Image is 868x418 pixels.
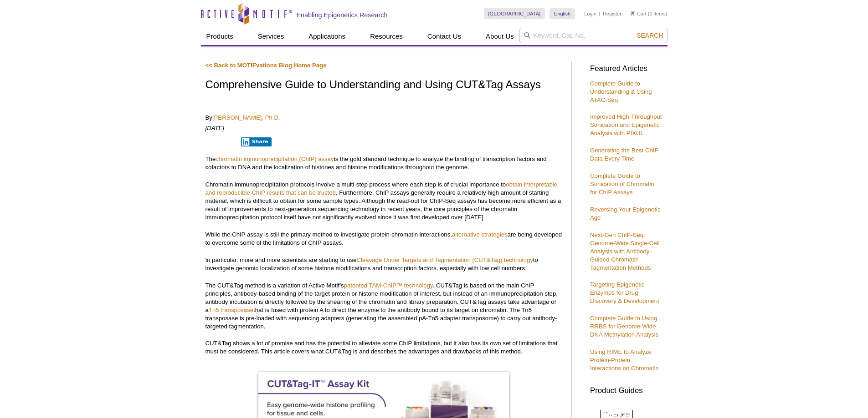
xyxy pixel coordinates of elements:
iframe: X Post Button [205,137,235,146]
a: Next-Gen ChIP-Seq: Genome-Wide Single-Cell Analysis with Antibody-Guided Chromatin Tagmentation M... [590,232,659,271]
p: Chromatin immunoprecipitation protocols involve a multi-step process where each step is of crucia... [205,181,562,222]
a: Services [252,28,290,45]
a: Contact Us [422,28,467,45]
a: Products [201,28,239,45]
img: Your Cart [631,11,635,15]
a: Resources [365,28,408,45]
a: alternative strategies [452,231,508,238]
li: | [599,8,601,19]
li: (0 items) [631,8,668,19]
a: Using RIME to Analyze Protein-Protein Interactions on Chromatin [590,348,659,372]
p: By [205,114,562,122]
a: Cart [631,10,647,17]
a: Generating the Best ChIP Data Every Time [590,147,658,162]
h1: Comprehensive Guide to Understanding and Using CUT&Tag Assays [205,79,562,92]
a: [PERSON_NAME], Ph.D. [212,114,280,121]
a: << Back to MOTIFvations Blog Home Page [205,62,327,69]
p: While the ChIP assay is still the primary method to investigate protein-chromatin interactions, a... [205,231,562,247]
a: Tn5 transposase [209,307,253,313]
a: Login [584,10,596,17]
a: Complete Guide to Understanding & Using ATAC-Seq [590,80,652,103]
a: Applications [303,28,351,45]
input: Keyword, Cat. No. [519,28,668,43]
h3: Product Guides [590,382,663,395]
span: Search [637,32,663,39]
a: Complete Guide to Using RRBS for Genome-Wide DNA Methylation Analysis [590,315,658,338]
a: English [550,8,575,19]
h3: Featured Articles [590,65,663,73]
a: Register [603,10,621,17]
a: chromatin immunoprecipitation (ChIP) assay [216,156,334,162]
p: The is the gold standard technique to analyze the binding of transcription factors and cofactors ... [205,155,562,171]
button: Search [634,31,666,40]
p: CUT&Tag shows a lot of promise and has the potential to alleviate some ChIP limitations, but it a... [205,339,562,356]
button: Share [241,137,272,146]
a: Cleavage Under Targets and Tagmentation (CUT&Tag) technology [357,257,533,263]
a: [GEOGRAPHIC_DATA] [484,8,545,19]
p: The CUT&Tag method is a variation of Active Motif’s . CUT&Tag is based on the main ChIP principle... [205,282,562,331]
h2: Enabling Epigenetics Research [297,11,388,19]
a: patented TAM-ChIP™ technology [344,282,433,289]
a: Improved High-Throughput Sonication and Epigenetic Analysis with PIXUL [590,113,662,136]
a: Targeting Epigenetic Enzymes for Drug Discovery & Development [590,281,659,304]
a: Complete Guide to Sonication of Chromatin for ChIP Assays [590,172,654,196]
a: About Us [480,28,519,45]
p: In particular, more and more scientists are starting to use to investigate genomic localization o... [205,256,562,272]
em: [DATE] [205,125,225,131]
a: Reversing Your Epigenetic Age [590,206,661,221]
